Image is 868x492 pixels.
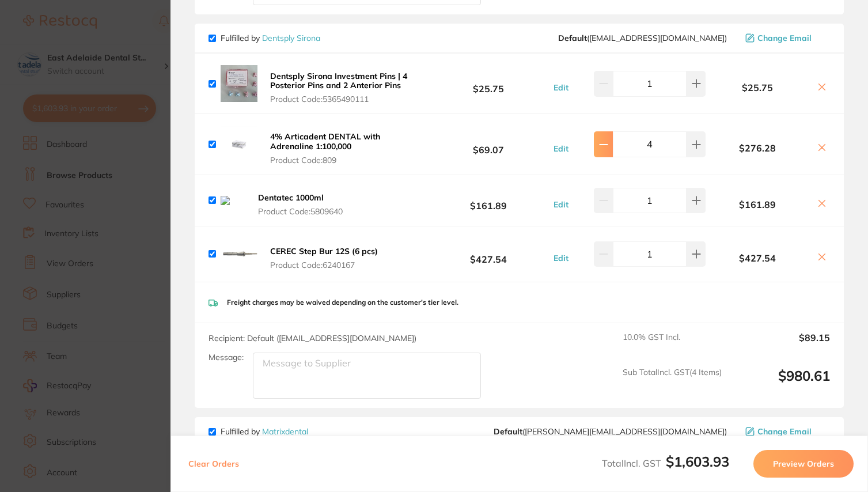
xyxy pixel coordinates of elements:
[742,426,830,437] button: Change Email
[221,236,257,273] img: Mm42b2dwbA
[558,33,727,43] span: clientservices@dentsplysirona.com
[270,260,378,270] span: Product Code: 6240167
[270,131,380,151] b: 4% Articadent DENTAL with Adrenaline 1:100,000
[550,199,572,210] button: Edit
[757,427,812,436] span: Change Email
[731,368,830,399] output: $980.61
[706,199,809,210] b: $161.89
[550,253,572,263] button: Edit
[209,353,244,362] label: Message:
[757,33,812,43] span: Change Email
[267,131,426,165] button: 4% Articadent DENTAL with Adrenaline 1:100,000 Product Code:809
[17,24,213,62] div: message notification from Restocq, 2w ago. Hi Arthur, thank you for reaching out. We can walk you...
[623,332,722,358] span: 10.0 % GST Incl.
[255,192,358,217] button: Dentatec 1000ml Product Code:5809640
[185,450,242,478] button: Clear Orders
[706,82,809,93] b: $25.75
[666,453,729,470] b: $1,603.93
[550,82,572,93] button: Edit
[602,457,729,469] span: Total Incl. GST
[262,426,308,437] a: Matrixdental
[221,33,320,43] p: Fulfilled by
[221,65,257,102] img: bjJ5dG5tOA
[753,450,854,478] button: Preview Orders
[550,143,572,154] button: Edit
[26,35,44,53] img: Profile image for Restocq
[50,33,199,44] p: Hi [PERSON_NAME], thank you for reaching out. We can walk you through the new process in ordering...
[221,427,308,436] p: Fulfilled by
[267,71,426,104] button: Dentsply Sirona Investment Pins | 4 Posterior Pins and 2 Anterior Pins Product Code:5365490111
[558,33,587,43] b: Default
[270,94,423,104] span: Product Code: 5365490111
[426,190,551,211] b: $161.89
[50,44,199,55] p: Message from Restocq, sent 2w ago
[221,126,257,163] img: ZXdoNGRjeQ
[706,143,809,153] b: $276.28
[426,73,551,94] b: $25.75
[706,253,809,263] b: $427.54
[270,71,407,90] b: Dentsply Sirona Investment Pins | 4 Posterior Pins and 2 Anterior Pins
[623,368,722,399] span: Sub Total Incl. GST ( 4 Items)
[494,427,727,436] span: peter@matrixdental.com.au
[227,298,458,306] p: Freight charges may be waived depending on the customer's tier level.
[209,333,416,343] span: Recipient: Default ( [EMAIL_ADDRESS][DOMAIN_NAME] )
[258,192,324,203] b: Dentatec 1000ml
[426,244,551,265] b: $427.54
[494,426,522,437] b: Default
[731,332,830,358] output: $89.15
[267,246,381,270] button: CEREC Step Bur 12S (6 pcs) Product Code:6240167
[221,196,245,205] img: YTlkbTJ1bg
[262,33,320,43] a: Dentsply Sirona
[742,33,830,43] button: Change Email
[258,207,355,216] span: Product Code: 5809640
[270,156,423,165] span: Product Code: 809
[426,134,551,155] b: $69.07
[270,246,378,256] b: CEREC Step Bur 12S (6 pcs)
